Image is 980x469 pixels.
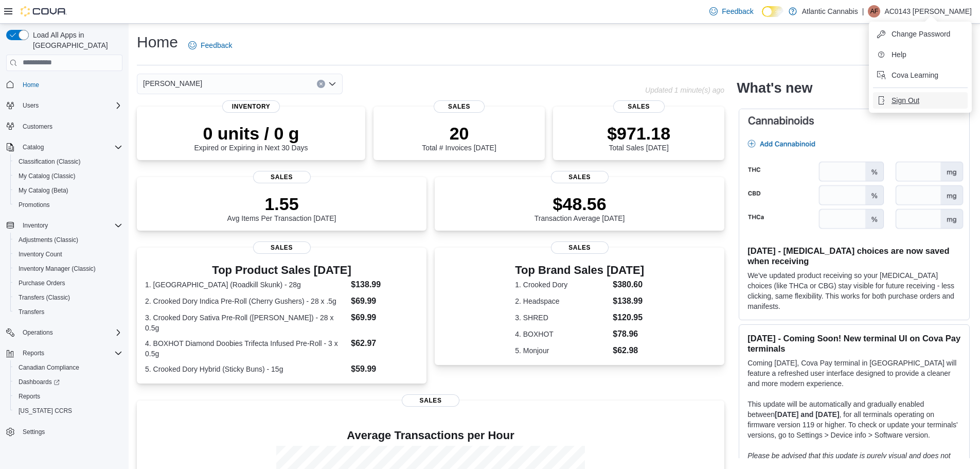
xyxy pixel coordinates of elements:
p: AC0143 [PERSON_NAME] [884,5,972,18]
dt: 4. BOXHOT [515,329,609,339]
span: Inventory Manager (Classic) [19,265,96,273]
span: Inventory Count [14,248,122,260]
button: Open list of options [328,80,336,88]
span: Reports [19,347,122,359]
div: Avg Items Per Transaction [DATE] [227,194,336,222]
span: Dashboards [14,376,122,388]
dd: $69.99 [351,295,418,307]
a: Canadian Compliance [14,361,83,374]
span: Sales [253,171,311,183]
button: Purchase Orders [10,276,127,290]
dt: 3. Crooked Dory Sativa Pre-Roll ([PERSON_NAME]) - 28 x 0.5g [145,312,347,333]
a: Dashboards [10,375,127,389]
span: Purchase Orders [19,279,65,287]
span: Sales [253,241,311,254]
span: Users [19,99,122,112]
dt: 2. Headspace [515,296,609,306]
button: [US_STATE] CCRS [10,404,127,418]
span: [US_STATE] CCRS [19,407,72,415]
span: Purchase Orders [14,277,122,289]
button: Inventory Manager (Classic) [10,262,127,276]
h3: [DATE] - [MEDICAL_DATA] choices are now saved when receiving [747,246,961,266]
span: Catalog [23,143,44,151]
span: Inventory [23,221,48,230]
div: Total # Invoices [DATE] [422,123,496,152]
button: Inventory [19,219,52,232]
span: [PERSON_NAME] [143,77,202,90]
a: Purchase Orders [14,277,69,289]
span: Inventory Count [19,250,62,258]
a: Feedback [705,1,757,22]
dd: $62.97 [351,337,418,350]
span: AF [870,5,878,18]
dd: $380.60 [613,279,644,291]
span: Promotions [14,199,122,211]
strong: [DATE] and [DATE] [775,410,839,419]
h4: Average Transactions per Hour [145,429,716,442]
dd: $138.99 [613,295,644,307]
div: Total Sales [DATE] [607,123,670,152]
button: Clear input [317,80,325,88]
span: Home [23,81,39,89]
h3: Top Brand Sales [DATE] [515,264,644,276]
p: This update will be automatically and gradually enabled between , for all terminals operating on ... [747,399,961,440]
div: Expired or Expiring in Next 30 Days [194,123,308,152]
span: Home [19,78,122,91]
button: Catalog [19,141,48,153]
img: Cova [21,6,67,16]
p: Updated 1 minute(s) ago [645,86,724,94]
span: Operations [19,326,122,339]
dd: $138.99 [351,279,418,291]
span: My Catalog (Beta) [19,186,68,195]
a: Transfers (Classic) [14,291,74,304]
dd: $69.99 [351,311,418,324]
button: Adjustments (Classic) [10,233,127,247]
span: Settings [23,428,45,436]
a: Adjustments (Classic) [14,234,82,246]
button: Promotions [10,198,127,212]
p: $971.18 [607,123,670,144]
span: Canadian Compliance [19,363,79,372]
span: Transfers (Classic) [14,291,122,304]
button: Sign Out [873,92,968,109]
span: Classification (Classic) [14,155,122,168]
button: Classification (Classic) [10,154,127,169]
dt: 5. Crooked Dory Hybrid (Sticky Buns) - 15g [145,364,347,374]
span: Settings [19,425,122,438]
p: Coming [DATE], Cova Pay terminal in [GEOGRAPHIC_DATA] will feature a refreshed user interface des... [747,358,961,389]
a: Inventory Manager (Classic) [14,263,100,275]
a: Home [19,79,43,91]
a: Customers [19,120,57,133]
p: Atlantic Cannabis [802,5,858,18]
a: Reports [14,390,44,403]
span: Customers [19,120,122,133]
button: Users [19,99,43,112]
span: Users [23,101,39,110]
span: Transfers [14,306,122,318]
span: Dashboards [19,378,60,386]
button: Operations [19,326,57,339]
span: Load All Apps in [GEOGRAPHIC_DATA] [29,30,122,50]
a: [US_STATE] CCRS [14,405,76,417]
button: Inventory [2,218,127,233]
p: We've updated product receiving so your [MEDICAL_DATA] choices (like THCa or CBG) stay visible fo... [747,270,961,311]
button: Change Password [873,26,968,42]
dd: $120.95 [613,311,644,324]
button: Transfers (Classic) [10,290,127,305]
button: Customers [2,119,127,134]
span: Adjustments (Classic) [14,234,122,246]
a: Transfers [14,306,48,318]
a: My Catalog (Beta) [14,184,73,197]
span: Classification (Classic) [19,158,81,166]
span: Change Password [892,29,950,39]
button: Home [2,77,127,92]
button: Catalog [2,140,127,154]
a: My Catalog (Classic) [14,170,80,182]
p: 20 [422,123,496,144]
button: Help [873,46,968,63]
span: My Catalog (Beta) [14,184,122,197]
span: Dark Mode [762,17,762,18]
span: Catalog [19,141,122,153]
span: Operations [23,328,53,337]
button: Operations [2,325,127,340]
